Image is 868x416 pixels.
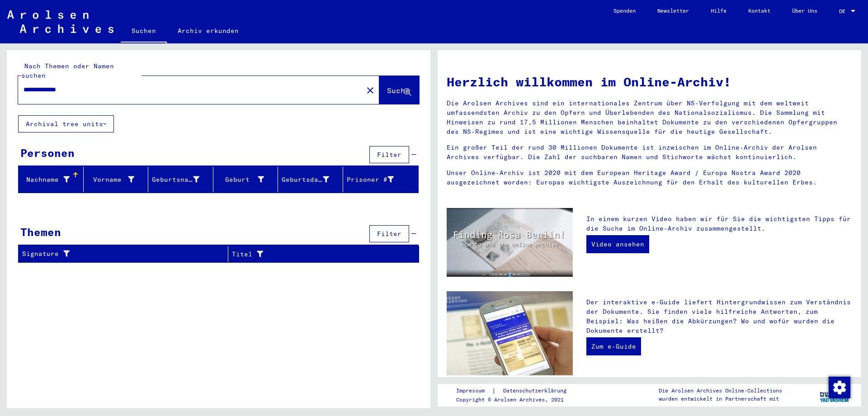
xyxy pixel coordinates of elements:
[496,386,577,396] a: Datenschutzerklärung
[347,175,394,184] div: Prisoner #
[167,20,250,42] a: Archiv erkunden
[19,167,84,192] mat-header-cell: Nachname
[22,247,228,261] div: Signature
[447,72,852,91] h1: Herzlich willkommen im Online-Archiv!
[586,337,641,355] a: Zum e-Guide
[377,230,401,238] span: Filter
[217,172,278,187] div: Geburt‏
[369,225,409,242] button: Filter
[447,143,852,162] p: Ein großer Teil der rund 30 Millionen Dokumente ist inzwischen im Online-Archiv der Arolsen Archi...
[456,396,577,404] p: Copyright © Arolsen Archives, 2021
[22,175,70,184] div: Nachname
[20,145,75,161] div: Personen
[343,167,419,192] mat-header-cell: Prisoner #
[7,10,113,33] img: Arolsen_neg.svg
[152,172,213,187] div: Geburtsname
[365,85,376,96] mat-icon: close
[87,175,135,184] div: Vorname
[377,151,401,159] span: Filter
[148,167,213,192] mat-header-cell: Geburtsname
[447,208,573,277] img: video.jpg
[659,395,782,403] p: wurden entwickelt in Partnerschaft mit
[829,377,850,398] img: Zustimmung ändern
[21,62,114,80] mat-label: Nach Themen oder Namen suchen
[87,172,148,187] div: Vorname
[22,172,83,187] div: Nachname
[361,81,379,99] button: Clear
[447,291,573,375] img: eguide.jpg
[456,386,577,396] div: |
[278,167,343,192] mat-header-cell: Geburtsdatum
[839,8,849,14] span: DE
[282,175,329,184] div: Geburtsdatum
[282,172,343,187] div: Geburtsdatum
[447,168,852,187] p: Unser Online-Archiv ist 2020 mit dem European Heritage Award / Europa Nostra Award 2020 ausgezeic...
[818,383,852,406] img: yv_logo.png
[213,167,278,192] mat-header-cell: Geburt‏
[121,20,167,43] a: Suchen
[387,86,410,95] span: Suche
[586,298,852,336] p: Der interaktive e-Guide liefert Hintergrundwissen zum Verständnis der Dokumente. Sie finden viele...
[22,249,217,259] div: Signature
[828,376,850,398] div: Zustimmung ändern
[152,175,199,184] div: Geburtsname
[18,115,114,132] button: Archival tree units
[369,146,409,163] button: Filter
[217,175,264,184] div: Geburt‏
[379,76,419,104] button: Suche
[347,172,408,187] div: Prisoner #
[20,224,61,240] div: Themen
[84,167,149,192] mat-header-cell: Vorname
[232,250,396,259] div: Titel
[456,386,492,396] a: Impressum
[447,99,852,137] p: Die Arolsen Archives sind ein internationales Zentrum über NS-Verfolgung mit dem weltweit umfasse...
[586,214,852,233] p: In einem kurzen Video haben wir für Sie die wichtigsten Tipps für die Suche im Online-Archiv zusa...
[586,235,649,253] a: Video ansehen
[232,247,408,261] div: Titel
[659,387,782,395] p: Die Arolsen Archives Online-Collections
